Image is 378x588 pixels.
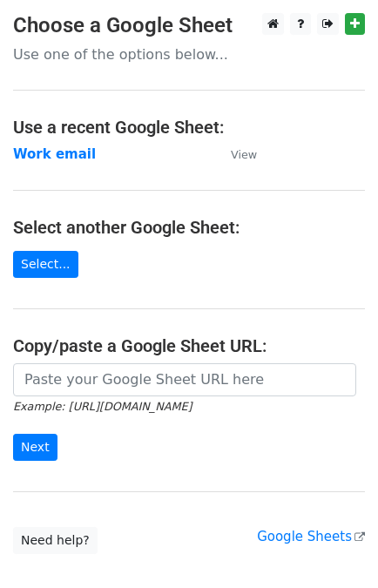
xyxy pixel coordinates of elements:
[13,13,365,38] h3: Choose a Google Sheet
[13,527,98,554] a: Need help?
[13,400,192,413] small: Example: [URL][DOMAIN_NAME]
[13,117,365,138] h4: Use a recent Google Sheet:
[13,434,57,461] input: Next
[13,335,365,356] h4: Copy/paste a Google Sheet URL:
[13,251,78,278] a: Select...
[13,146,96,162] a: Work email
[13,217,365,238] h4: Select another Google Sheet:
[13,45,365,64] p: Use one of the options below...
[13,363,356,396] input: Paste your Google Sheet URL here
[231,148,257,161] small: View
[257,529,365,544] a: Google Sheets
[213,146,257,162] a: View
